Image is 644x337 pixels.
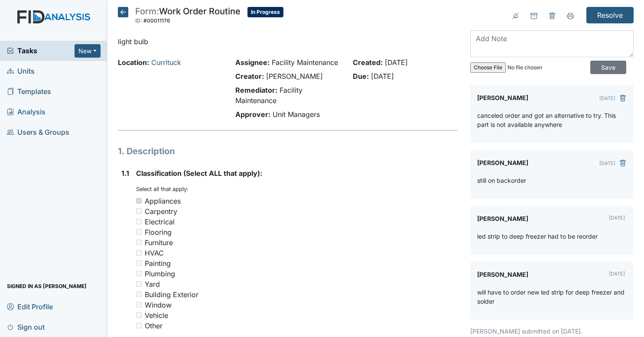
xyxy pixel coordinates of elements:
span: ID: [135,17,142,24]
strong: Assignee: [235,58,270,67]
p: led strip to deep freezer had to be reorder [477,232,598,241]
div: Plumbing [145,269,175,279]
span: [DATE] [371,72,394,81]
a: Currituck [151,58,181,67]
div: Window [145,300,172,310]
p: light bulb [118,36,458,47]
span: Templates [7,85,51,98]
div: Building Exterior [145,289,198,300]
input: Save [590,61,626,74]
span: In Progress [247,7,283,17]
span: Form: [135,6,159,16]
strong: Remediator: [235,86,277,94]
small: [DATE] [609,215,625,221]
label: [PERSON_NAME] [477,269,528,281]
input: Other [136,323,142,328]
input: Window [136,302,142,308]
input: Building Exterior [136,292,142,297]
div: Other [145,321,163,331]
input: Resolve [586,7,634,23]
span: Edit Profile [7,300,53,313]
input: Carpentry [136,208,142,214]
div: Electrical [145,217,175,227]
input: Furniture [136,240,142,245]
strong: Location: [118,58,149,67]
div: Carpentry [145,206,177,217]
label: [PERSON_NAME] [477,213,528,225]
small: [DATE] [599,160,615,166]
strong: Approver: [235,110,270,119]
p: still on backorder [477,176,526,185]
a: Tasks [7,45,75,56]
label: 1.1 [121,168,129,178]
div: Appliances [145,196,181,206]
span: Analysis [7,105,46,119]
input: Flooring [136,229,142,235]
span: Facility Maintenance [272,58,338,67]
div: Flooring [145,227,172,237]
span: Unit Managers [273,110,320,119]
span: Sign out [7,320,45,334]
p: will have to order new led strip for deep freezer and solder [477,288,627,306]
span: Classification (Select ALL that apply): [136,169,262,178]
input: HVAC [136,250,142,256]
input: Painting [136,260,142,266]
small: Select all that apply: [136,186,189,192]
label: [PERSON_NAME] [477,157,528,169]
div: Vehicle [145,310,168,321]
strong: Created: [353,58,383,67]
input: Vehicle [136,312,142,318]
strong: Creator: [235,72,264,81]
span: Signed in as [PERSON_NAME] [7,279,87,293]
div: Work Order Routine [135,7,241,26]
span: Units [7,65,35,78]
strong: Due: [353,72,369,81]
div: Painting [145,258,171,269]
label: [PERSON_NAME] [477,92,528,104]
p: canceled order and got an alternative to try. This part is not available anywhere [477,111,627,129]
span: Users & Groups [7,126,69,139]
small: [DATE] [599,95,615,101]
button: New [75,44,101,58]
small: [DATE] [609,271,625,277]
span: [DATE] [385,58,408,67]
span: #00011176 [143,17,170,24]
div: Furniture [145,237,173,248]
span: [PERSON_NAME] [266,72,323,81]
input: Electrical [136,219,142,224]
div: HVAC [145,248,164,258]
input: Appliances [136,198,142,204]
p: [PERSON_NAME] submitted on [DATE]. [470,327,634,336]
input: Yard [136,281,142,287]
input: Plumbing [136,271,142,276]
div: Yard [145,279,160,289]
h1: 1. Description [118,145,458,158]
